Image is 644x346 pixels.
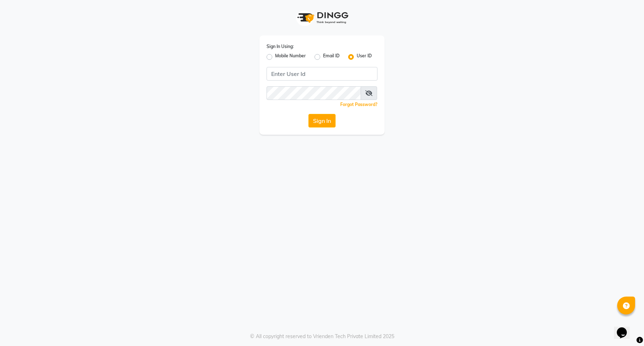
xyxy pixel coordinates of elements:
a: Forgot Password? [340,102,377,107]
input: Username [267,67,377,81]
button: Sign In [308,114,336,128]
iframe: chat widget [614,317,637,339]
img: logo1.svg [293,7,351,28]
label: Email ID [323,53,340,61]
label: Mobile Number [275,53,306,61]
label: User ID [357,53,372,61]
label: Sign In Using: [267,43,294,50]
input: Username [267,86,361,100]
